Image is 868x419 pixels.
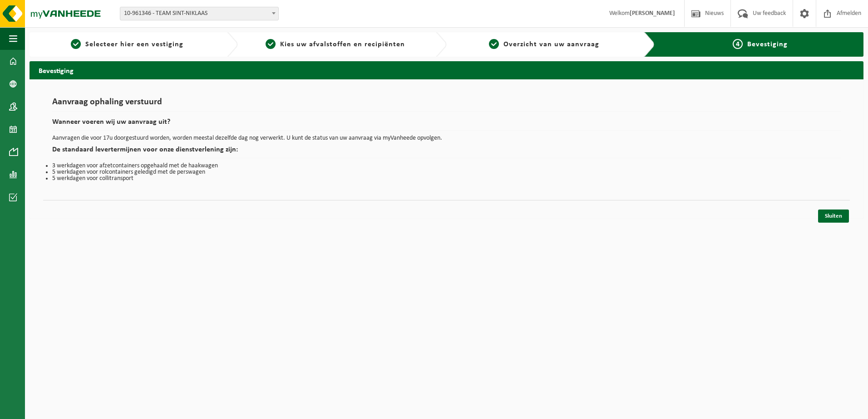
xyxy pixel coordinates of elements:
[451,39,637,50] a: 3Overzicht van uw aanvraag
[747,41,788,48] span: Bevestiging
[489,39,499,49] span: 3
[34,39,220,50] a: 1Selecteer hier een vestiging
[280,41,405,48] span: Kies uw afvalstoffen en recipiënten
[818,209,849,223] a: Sluiten
[52,163,841,169] li: 3 werkdagen voor afzetcontainers opgehaald met de haakwagen
[52,169,841,175] li: 5 werkdagen voor rolcontainers geledigd met de perswagen
[120,7,278,20] span: 10-961346 - TEAM SINT-NIKLAAS
[52,135,841,141] p: Aanvragen die voor 17u doorgestuurd worden, worden meestal dezelfde dag nog verwerkt. U kunt de s...
[71,39,81,49] span: 1
[242,39,428,50] a: 2Kies uw afvalstoffen en recipiënten
[630,10,675,17] strong: [PERSON_NAME]
[266,39,276,49] span: 2
[30,61,863,79] h2: Bevestiging
[733,39,743,49] span: 4
[52,118,841,131] h2: Wanneer voeren wij uw aanvraag uit?
[503,41,599,48] span: Overzicht van uw aanvraag
[120,7,279,20] span: 10-961346 - TEAM SINT-NIKLAAS
[52,146,841,158] h2: De standaard levertermijnen voor onze dienstverlening zijn:
[85,41,183,48] span: Selecteer hier een vestiging
[52,175,841,182] li: 5 werkdagen voor collitransport
[52,97,841,112] h1: Aanvraag ophaling verstuurd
